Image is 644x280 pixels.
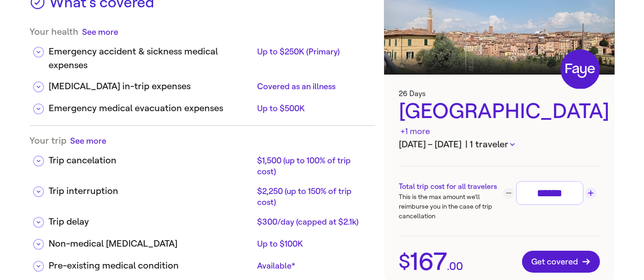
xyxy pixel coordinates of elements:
h3: Total trip cost for all travelers [399,181,499,192]
div: Up to $100K [257,238,368,249]
div: Emergency medical evacuation expenses [49,102,253,115]
div: Pre-existing medical conditionAvailable* [29,252,375,274]
div: Trip delay$300/day (capped at $2.1k) [29,208,375,230]
div: $300/day (capped at $2.1k) [257,216,368,227]
div: Emergency medical evacuation expensesUp to $500K [29,94,375,116]
button: See more [70,135,106,146]
div: Pre-existing medical condition [49,259,253,273]
span: 00 [449,261,463,272]
h3: [DATE] – [DATE] [399,138,600,151]
div: Trip delay [49,215,253,229]
span: Get covered [531,257,591,266]
div: [MEDICAL_DATA] in-trip expensesCovered as an illness [29,72,375,94]
div: Emergency accident & sickness medical expenses [49,45,253,72]
button: | 1 traveler [465,138,515,151]
div: Non-medical [MEDICAL_DATA]Up to $100K [29,230,375,252]
span: . [447,261,449,272]
div: Trip cancelation [49,154,253,167]
span: 167 [410,249,447,274]
button: Get covered [522,251,600,273]
button: See more [82,26,118,38]
div: Up to $250K (Primary) [257,46,368,57]
div: $1,500 (up to 100% of trip cost) [257,155,368,177]
div: Up to $500K [257,103,368,114]
div: Trip interruption$2,250 (up to 150% of trip cost) [29,177,375,208]
div: Your health [29,26,375,38]
div: [GEOGRAPHIC_DATA] [399,98,600,138]
div: Covered as an illness [257,81,368,92]
input: Trip cost [520,185,579,201]
div: +1 more [400,125,430,138]
span: $ [399,252,410,271]
div: $2,250 (up to 150% of trip cost) [257,186,368,208]
div: Emergency accident & sickness medical expensesUp to $250K (Primary) [29,38,375,72]
div: Trip cancelation$1,500 (up to 100% of trip cost) [29,146,375,177]
h3: 26 Days [399,89,600,98]
button: Increase trip cost [585,188,596,199]
p: This is the max amount we’ll reimburse you in the case of trip cancellation [399,192,499,221]
button: Decrease trip cost [503,188,514,199]
div: Trip interruption [49,184,253,198]
div: [MEDICAL_DATA] in-trip expenses [49,80,253,93]
div: Non-medical [MEDICAL_DATA] [49,237,253,251]
div: Your trip [29,135,375,146]
div: Available* [257,260,368,271]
